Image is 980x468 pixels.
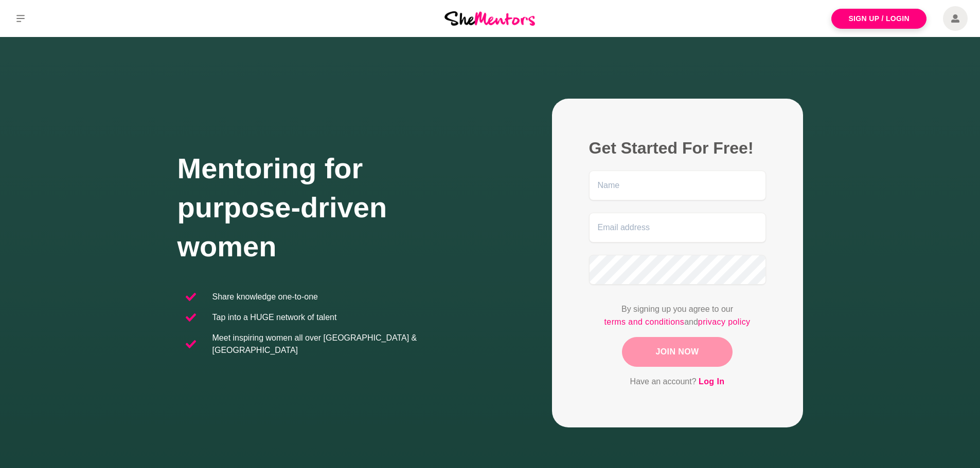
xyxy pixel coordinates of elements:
h2: Get Started For Free! [589,138,766,158]
p: Have an account? [589,375,766,388]
p: Share knowledge one-to-one [212,291,318,303]
p: Meet inspiring women all over [GEOGRAPHIC_DATA] & [GEOGRAPHIC_DATA] [212,332,482,357]
a: privacy policy [698,315,751,329]
p: By signing up you agree to our and [589,303,766,329]
a: Log In [699,375,724,388]
img: She Mentors Logo [444,11,535,25]
a: Sign Up / Login [831,9,926,29]
h1: Mentoring for purpose-driven women [177,149,490,266]
input: Name [589,171,766,200]
input: Email address [589,213,766,242]
a: terms and conditions [604,315,685,329]
p: Tap into a HUGE network of talent [212,311,337,324]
